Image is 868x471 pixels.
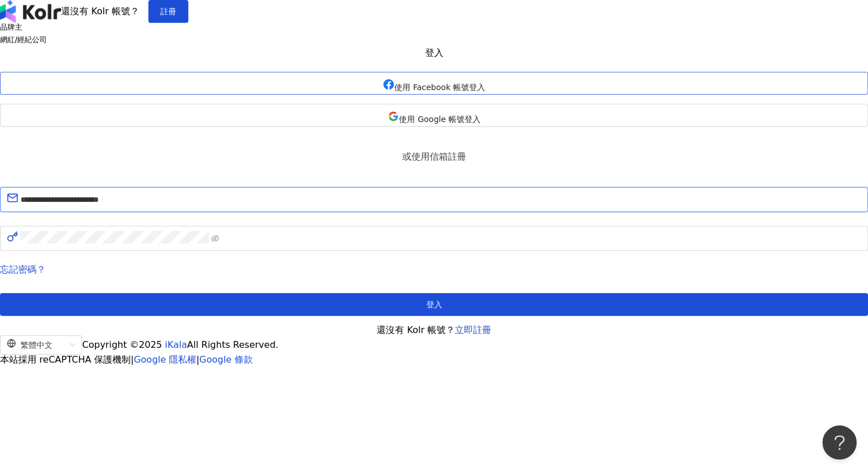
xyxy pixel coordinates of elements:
a: 立即註冊 [455,324,491,335]
span: 使用 Facebook 帳號登入 [394,83,485,92]
a: Google 條款 [199,354,253,365]
span: 使用 Google 帳號登入 [399,115,480,124]
span: | [196,354,199,365]
span: 或使用信箱註冊 [393,149,475,164]
a: iKala [165,339,187,350]
span: 登入 [425,47,443,58]
span: 還沒有 Kolr 帳號？ [377,325,491,335]
span: 還沒有 Kolr 帳號？ [61,6,139,17]
a: Google 隱私權 [134,354,196,365]
iframe: Help Scout Beacon - Open [822,425,857,460]
span: 登入 [426,300,442,309]
div: 繁體中文 [7,336,65,354]
span: | [131,354,134,365]
span: 註冊 [160,7,176,16]
span: eye-invisible [211,234,219,242]
span: Copyright © 2025 All Rights Reserved. [82,339,278,350]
